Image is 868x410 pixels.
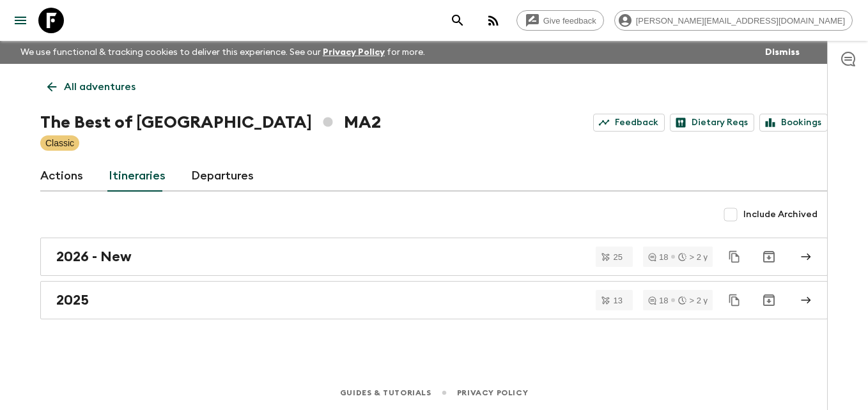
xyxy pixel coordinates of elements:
[191,161,254,192] a: Departures
[15,41,430,64] p: We use functional & tracking cookies to deliver this experience. See our for more.
[606,296,630,305] span: 13
[762,43,803,61] button: Dismiss
[56,292,89,308] h2: 2025
[323,48,385,57] a: Privacy Policy
[678,296,708,305] div: > 2 y
[40,281,828,319] a: 2025
[45,137,74,149] p: Classic
[648,253,668,261] div: 18
[516,10,604,31] a: Give feedback
[64,79,136,95] p: All adventures
[723,289,746,312] button: Duplicate
[756,287,782,313] button: Archive
[743,208,818,221] span: Include Archived
[445,8,470,33] button: search adventures
[8,8,33,33] button: menu
[40,74,143,100] a: All adventures
[56,248,132,265] h2: 2026 - New
[629,16,852,26] span: [PERSON_NAME][EMAIL_ADDRESS][DOMAIN_NAME]
[40,110,381,135] h1: The Best of [GEOGRAPHIC_DATA] MA2
[457,386,528,400] a: Privacy Policy
[759,114,828,132] a: Bookings
[648,296,668,305] div: 18
[606,253,630,261] span: 25
[614,10,853,31] div: [PERSON_NAME][EMAIL_ADDRESS][DOMAIN_NAME]
[40,238,828,276] a: 2026 - New
[678,253,708,261] div: > 2 y
[40,161,83,192] a: Actions
[670,114,754,132] a: Dietary Reqs
[593,114,665,132] a: Feedback
[340,386,431,400] a: Guides & Tutorials
[723,245,746,268] button: Duplicate
[109,161,166,192] a: Itineraries
[756,244,782,270] button: Archive
[536,16,603,26] span: Give feedback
